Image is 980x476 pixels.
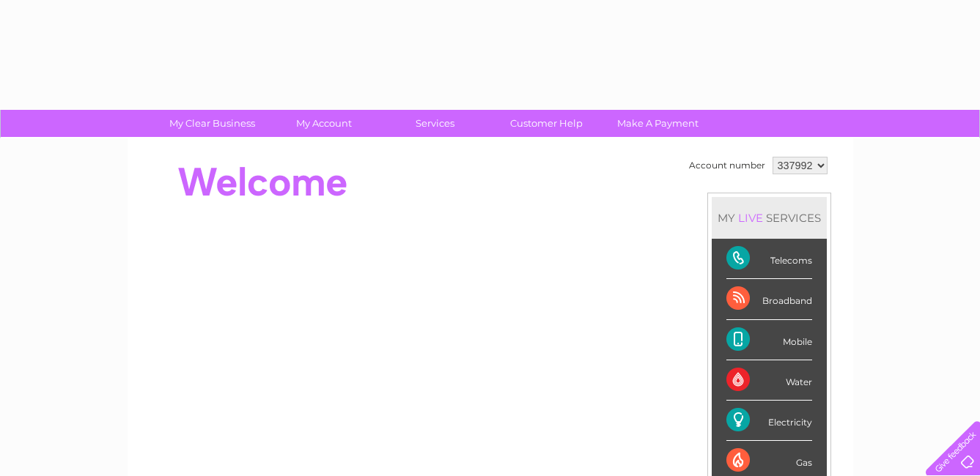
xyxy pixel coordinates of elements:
div: Broadband [726,279,812,319]
a: My Account [263,110,384,137]
a: Make A Payment [597,110,718,137]
div: Telecoms [726,239,812,279]
div: MY SERVICES [712,197,827,239]
div: Electricity [726,401,812,441]
td: Account number [685,153,769,178]
a: Services [375,110,495,137]
a: Customer Help [486,110,607,137]
a: My Clear Business [152,110,273,137]
div: Water [726,360,812,401]
div: LIVE [735,211,766,225]
div: Mobile [726,320,812,360]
